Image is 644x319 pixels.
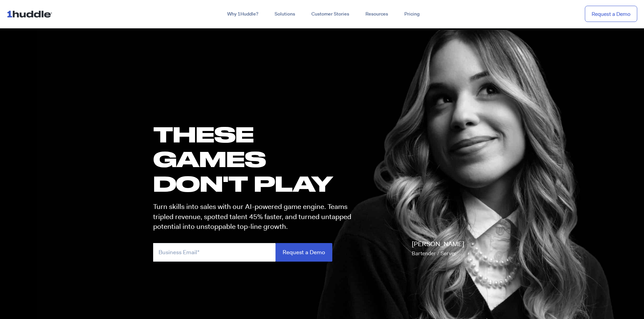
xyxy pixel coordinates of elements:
span: Bartender / Server [412,250,456,257]
a: Request a Demo [585,6,637,22]
a: Solutions [266,8,303,20]
input: Business Email* [153,243,276,262]
a: Resources [357,8,396,20]
a: Customer Stories [303,8,357,20]
h1: these GAMES DON'T PLAY [153,122,357,196]
a: Pricing [396,8,428,20]
p: Turn skills into sales with our AI-powered game engine. Teams tripled revenue, spotted talent 45%... [153,202,357,232]
input: Request a Demo [276,243,332,262]
a: Why 1Huddle? [219,8,266,20]
img: ... [7,7,55,20]
p: [PERSON_NAME] [412,239,464,258]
